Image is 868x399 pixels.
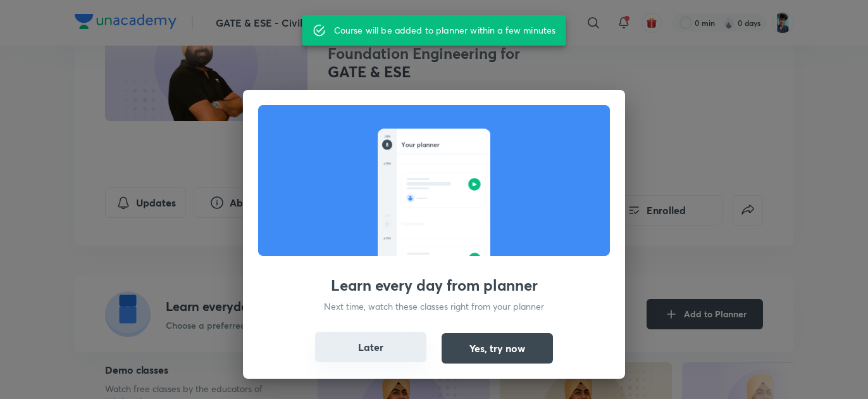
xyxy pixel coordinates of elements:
[402,142,440,148] g: Your planner
[331,276,538,294] h3: Learn every day from planner
[384,215,390,217] g: JUN
[315,332,426,362] button: Later
[442,333,553,364] button: Yes, try now
[383,237,390,240] g: 4 PM
[383,163,390,165] g: 4 PM
[324,300,544,313] p: Next time, watch these classes right from your planner
[385,185,389,187] g: PM
[383,179,392,182] g: 5:00
[400,222,425,225] g: Tomorrow
[386,222,388,226] g: 9
[386,143,388,147] g: 8
[334,19,556,42] div: Course will be added to planner within a few minutes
